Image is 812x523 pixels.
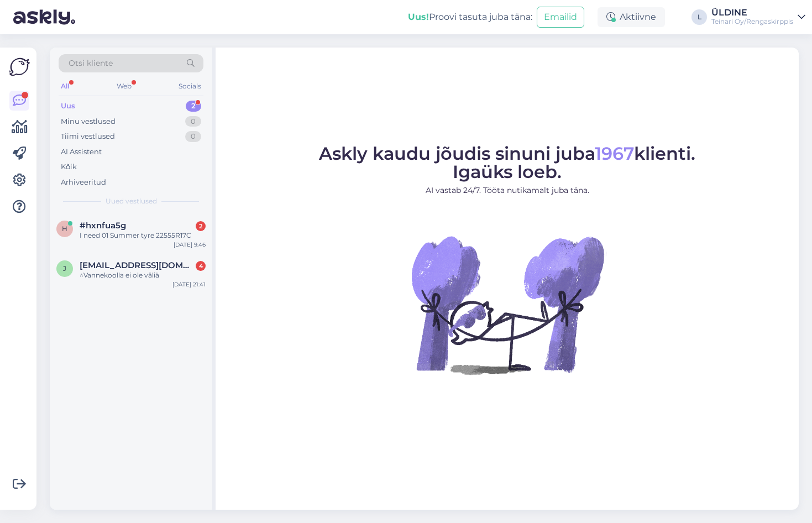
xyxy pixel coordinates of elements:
[59,79,71,93] div: All
[711,8,793,17] div: ÜLDINE
[80,221,126,231] span: #hxnfua5g
[61,116,116,127] div: Minu vestlused
[408,12,429,22] b: Uus!
[80,270,206,280] div: ^Vannekoolla ei ole väliä
[69,57,113,69] span: Otsi kliente
[9,56,30,77] img: Askly Logo
[711,8,805,26] a: ÜLDINETeinari Oy/Rengaskirppis
[186,101,201,112] div: 2
[176,79,203,93] div: Socials
[114,79,134,93] div: Web
[185,116,201,127] div: 0
[196,261,206,271] div: 4
[319,143,695,182] span: Askly kaudu jõudis sinuni juba klienti. Igaüks loeb.
[598,7,665,27] div: Aktiivne
[595,143,634,164] span: 1967
[408,11,532,24] div: Proovi tasuta juba täna:
[61,131,115,142] div: Tiimi vestlused
[61,161,77,172] div: Kõik
[711,17,793,26] div: Teinari Oy/Rengaskirppis
[62,224,67,233] span: h
[172,280,206,289] div: [DATE] 21:41
[63,264,66,273] span: j
[185,131,201,142] div: 0
[691,9,707,25] div: L
[80,260,195,270] span: jannehurskainen02@gmail.com
[174,240,206,249] div: [DATE] 9:46
[537,7,584,28] button: Emailid
[408,205,607,404] img: No Chat active
[80,231,206,240] div: I need 01 Summer tyre 22555R17C
[61,147,102,158] div: AI Assistent
[106,196,157,206] span: Uued vestlused
[61,101,75,112] div: Uus
[61,177,106,188] div: Arhiveeritud
[196,221,206,231] div: 2
[319,185,695,196] p: AI vastab 24/7. Tööta nutikamalt juba täna.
